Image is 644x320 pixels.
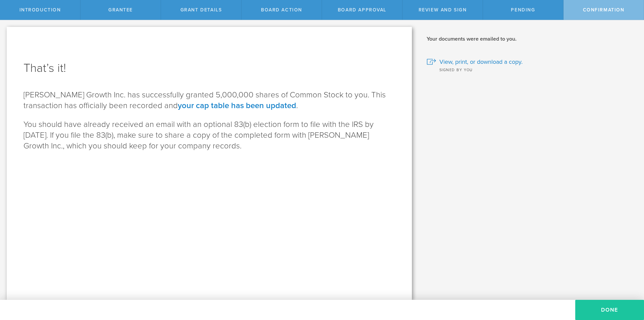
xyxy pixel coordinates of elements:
iframe: Chat Widget [610,268,644,300]
span: Grantee [108,7,133,13]
span: Introduction [19,7,61,13]
span: Board Action [261,7,302,13]
h1: That’s it! [23,60,395,76]
span: Grant Details [180,7,222,13]
a: your cap table has been updated [178,101,296,110]
h2: Your documents were emailed to you. [427,35,634,43]
span: Pending [511,7,535,13]
p: You should have already received an email with an optional 83(b) election form to file with the I... [23,119,395,151]
span: Review and Sign [419,7,467,13]
p: [PERSON_NAME] Growth Inc. has successfully granted 5,000,000 shares of Common Stock to you. This ... [23,90,395,111]
span: Confirmation [583,7,625,13]
span: Board Approval [338,7,386,13]
span: View, print, or download a copy. [439,57,523,66]
div: Signed by you [427,66,634,73]
button: Done [575,300,644,320]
